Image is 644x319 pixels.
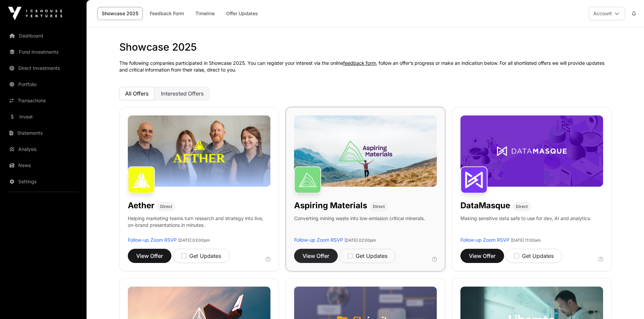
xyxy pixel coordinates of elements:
[173,249,230,263] button: Get Updates
[5,61,81,76] a: Direct Investments
[5,45,81,59] a: Fund Investments
[5,142,81,157] a: Analysis
[511,238,541,243] span: [DATE] 11:00am
[294,249,338,263] button: View Offer
[303,252,329,260] span: View Offer
[128,166,155,193] img: Aether
[128,215,270,237] p: Helping marketing teams turn research and strategy into live, on-brand presentations in minutes.
[128,249,171,263] button: View Offer
[460,166,487,193] img: DataMasque
[460,249,504,263] button: View Offer
[5,174,81,189] a: Settings
[222,7,262,20] a: Offer Updates
[5,109,81,124] a: Invest
[294,166,321,193] img: Aspiring Materials
[610,287,644,319] iframe: Chat Widget
[181,252,221,260] div: Get Updates
[5,93,81,108] a: Transactions
[155,87,210,100] button: Interested Offers
[348,252,387,260] div: Get Updates
[373,204,385,209] span: Direct
[589,7,625,20] button: Account
[128,115,270,187] img: Aether-Banner.jpg
[145,7,188,20] a: Feedback Form
[119,87,154,100] button: All Offers
[128,237,177,243] a: Follow-up Zoom RSVP
[339,249,396,263] button: Get Updates
[97,7,143,20] a: Showcase 2025
[294,237,343,243] a: Follow-up Zoom RSVP
[469,252,496,260] span: View Offer
[178,238,210,243] span: [DATE] 03:00pm
[119,41,612,53] h1: Showcase 2025
[343,60,376,66] a: feedback form
[294,215,425,237] p: Converting mining waste into low-emission critical minerals.
[516,204,528,209] span: Direct
[160,204,172,209] span: Direct
[191,7,219,20] a: Timeline
[460,115,603,187] img: DataMasque-Banner.jpg
[8,7,62,20] img: Icehouse Ventures Logo
[460,237,509,243] a: Follow-up Zoom RSVP
[460,200,510,211] h1: DataMasque
[136,252,163,260] span: View Offer
[505,249,562,263] button: Get Updates
[161,90,204,97] span: Interested Offers
[344,238,376,243] span: [DATE] 02:00pm
[119,60,612,73] p: The following companies participated in Showcase 2025. You can register your interest via the onl...
[294,115,437,187] img: Aspiring-Banner.jpg
[128,200,154,211] h1: Aether
[460,215,591,237] p: Making sensitive data safe to use for dev, AI and analytics.
[125,90,149,97] span: All Offers
[5,28,81,43] a: Dashboard
[5,126,81,140] a: Statements
[514,252,554,260] div: Get Updates
[294,200,367,211] h1: Aspiring Materials
[5,158,81,173] a: News
[5,77,81,92] a: Portfolio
